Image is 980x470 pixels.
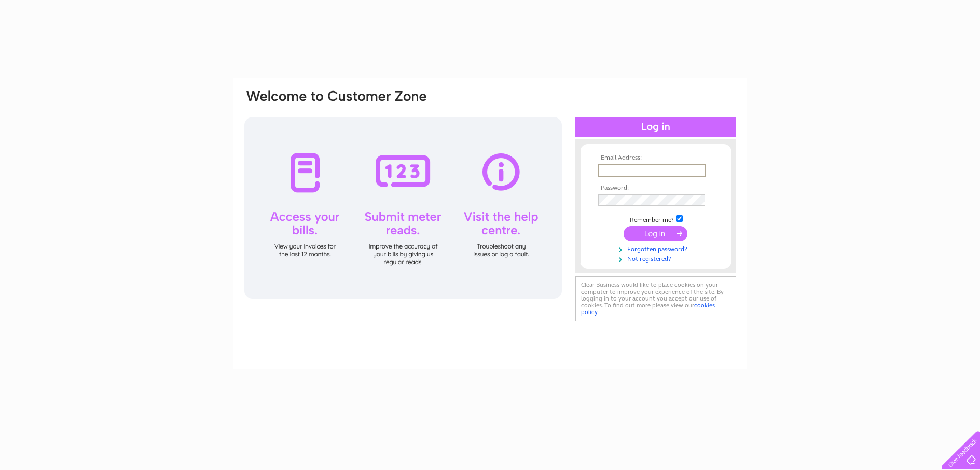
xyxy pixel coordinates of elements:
a: Forgotten password? [598,243,716,253]
a: cookies policy [581,302,715,316]
td: Remember me? [596,214,716,224]
th: Email Address: [596,154,716,162]
a: Not registered? [598,253,716,263]
th: Password: [596,185,716,192]
div: Clear Business would like to place cookies on your computer to improve your experience of the sit... [575,276,736,321]
input: Submit [624,226,687,241]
